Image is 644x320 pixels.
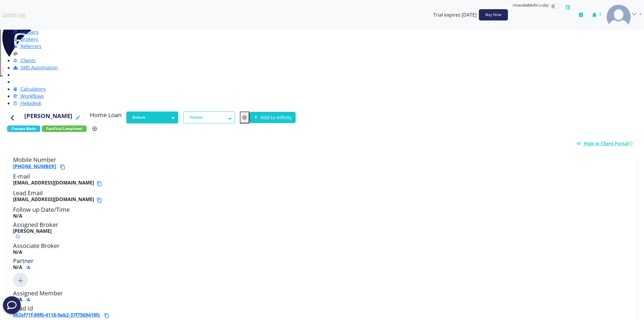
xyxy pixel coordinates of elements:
[20,86,46,92] span: Calculators
[13,163,56,170] a: [PHONE_NUMBER]
[13,273,28,287] img: Click to add new member
[13,290,631,303] h5: Assigned Member
[433,12,476,18] span: Trial expires [DATE]
[20,93,44,99] span: Workflows
[513,2,549,8] span: Unavailable
[261,114,292,121] span: Add to Infinity
[7,125,40,132] span: Contact Made
[24,112,72,123] h4: [PERSON_NAME]
[13,213,22,219] b: N/A
[42,125,87,132] span: FactFind Completed
[607,5,631,25] img: svg+xml;base64,PHN2ZyB4bWxucz0iaHR0cDovL3d3dy53My5vcmcvMjAwMC9zdmciIHdpZHRoPSI4MS4zODIiIGhlaWdodD...
[479,9,508,20] button: Buy Now
[13,206,70,214] span: Follow up Date/Time
[13,221,631,240] h5: Assigned Broker
[20,43,42,50] span: Referrers
[13,190,631,204] h5: Lead Email
[96,180,104,187] button: Copy email
[13,93,44,99] a: Workflows
[60,163,68,171] button: Copy phone
[249,112,296,123] button: Add to Infinity
[13,173,631,187] h5: E-mail
[13,57,36,64] a: Clients
[20,57,36,64] span: Clients
[13,296,22,303] b: N/A
[13,312,100,318] a: 062ef71f-89f6-4118-9ab2-37f7569418fc
[13,100,41,106] a: Helpdesk
[13,228,52,234] b: [PERSON_NAME]
[13,242,631,255] h5: Associate Broker
[13,156,631,171] h5: Mobile Number
[12,127,36,130] span: Contact Made
[183,112,235,123] button: OnHold
[104,312,112,319] button: Copy lead id
[20,64,58,71] span: SMS Automation
[13,86,46,92] a: Calculators
[13,264,22,270] b: N/A
[13,43,42,50] a: Referrers
[46,127,82,130] span: FactFind Completed
[599,12,601,17] span: 5
[13,197,94,204] b: [EMAIL_ADDRESS][DOMAIN_NAME]
[20,29,39,35] span: Lenders
[533,2,549,8] i: for a day
[13,257,631,270] h5: Partner
[13,180,94,187] b: [EMAIL_ADDRESS][DOMAIN_NAME]
[13,64,58,71] a: SMS Automation
[96,197,104,204] button: Copy email
[20,100,41,106] span: Helpdesk
[13,36,38,42] a: Brokers
[13,305,631,319] h5: Lead Id
[126,112,178,123] button: Default
[90,112,122,121] h5: Home Loan
[13,29,39,35] a: Lenders
[20,36,38,42] span: Brokers
[13,249,22,255] b: N/A
[584,140,635,147] span: Hide in Client Portal
[576,140,635,147] a: Hide in Client Portal
[589,2,604,27] button: 5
